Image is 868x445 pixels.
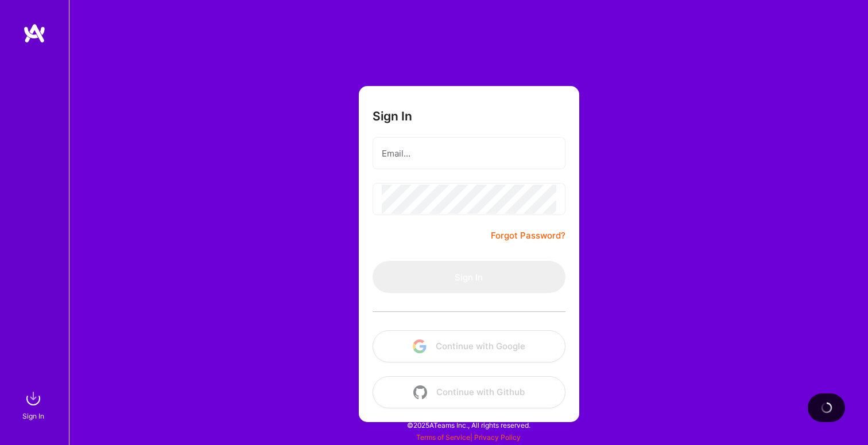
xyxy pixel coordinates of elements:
[413,385,427,399] img: icon
[373,376,565,408] button: Continue with Github
[22,410,44,422] div: Sign In
[413,339,427,353] img: icon
[382,139,556,168] input: Email...
[373,330,565,362] button: Continue with Google
[416,433,521,442] span: |
[416,433,470,442] a: Terms of Service
[22,387,45,410] img: sign in
[69,411,868,439] div: © 2025 ATeams Inc., All rights reserved.
[24,387,45,422] a: sign inSign In
[491,229,565,243] a: Forgot Password?
[23,23,46,44] img: logo
[373,261,565,293] button: Sign In
[474,433,521,442] a: Privacy Policy
[821,402,832,413] img: loading
[373,109,412,123] h3: Sign In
